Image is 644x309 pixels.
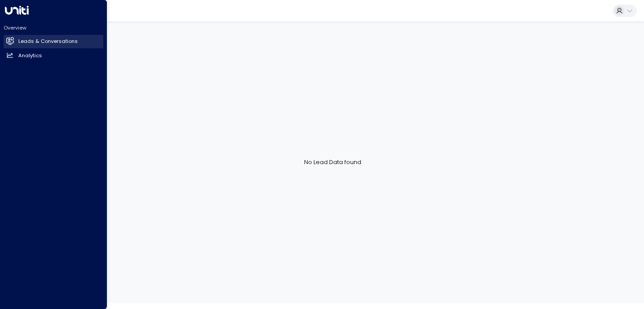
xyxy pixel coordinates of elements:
h2: Analytics [18,52,42,59]
a: Leads & Conversations [4,35,103,48]
a: Analytics [4,49,103,62]
h2: Leads & Conversations [18,38,78,45]
h2: Overview [4,24,103,31]
div: No Lead Data found [21,21,644,303]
